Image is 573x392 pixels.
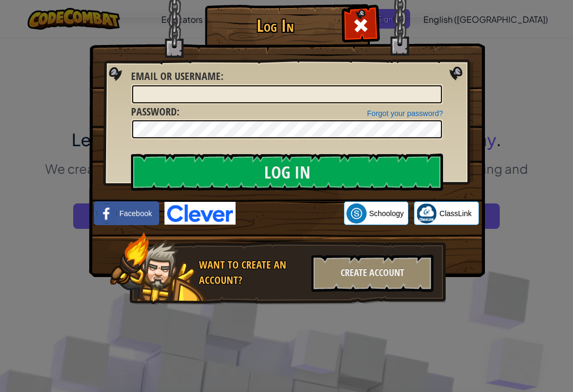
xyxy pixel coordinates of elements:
label: : [131,69,223,84]
span: ClassLink [439,208,472,219]
div: Want to create an account? [199,257,305,288]
img: facebook_small.png [97,203,117,224]
img: classlink-logo-small.png [416,203,437,224]
h1: Log In [207,16,343,35]
label: : [131,104,179,120]
img: clever-logo-blue.png [164,202,236,225]
span: Password [131,104,177,119]
a: Forgot your password? [367,109,443,118]
iframe: Sign in with Google Button [236,202,344,225]
span: Schoology [369,208,404,219]
div: Create Account [311,255,433,292]
span: Email or Username [131,69,221,83]
span: Facebook [119,208,152,219]
img: schoology.png [346,203,367,224]
input: Log In [131,154,443,191]
div: Sign in with Google. Opens in new tab [241,202,338,225]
